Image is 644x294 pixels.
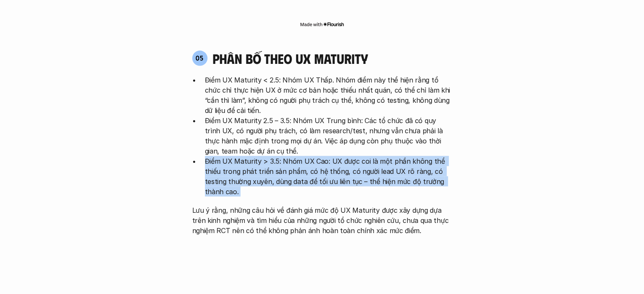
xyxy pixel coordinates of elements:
[213,50,368,66] h4: phân bố theo ux maturity
[205,75,452,115] p: Điểm UX Maturity < 2.5: Nhóm UX Thấp. Nhóm điểm này thể hiện rằng tổ chức chỉ thực hiện UX ở mức ...
[192,205,452,236] p: Lưu ý rằng, những câu hỏi về đánh giá mức độ UX Maturity được xây dựng dựa trên kinh nghiệm và tì...
[300,21,344,28] img: Made with Flourish
[196,55,204,61] p: 05
[205,156,452,197] p: Điểm UX Maturity > 3.5: Nhóm UX Cao: UX được coi là một phần không thể thiếu trong phát triển sản...
[205,115,452,156] p: Điểm UX Maturity 2.5 – 3.5: Nhóm UX Trung bình: Các tổ chức đã có quy trình UX, có người phụ trác...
